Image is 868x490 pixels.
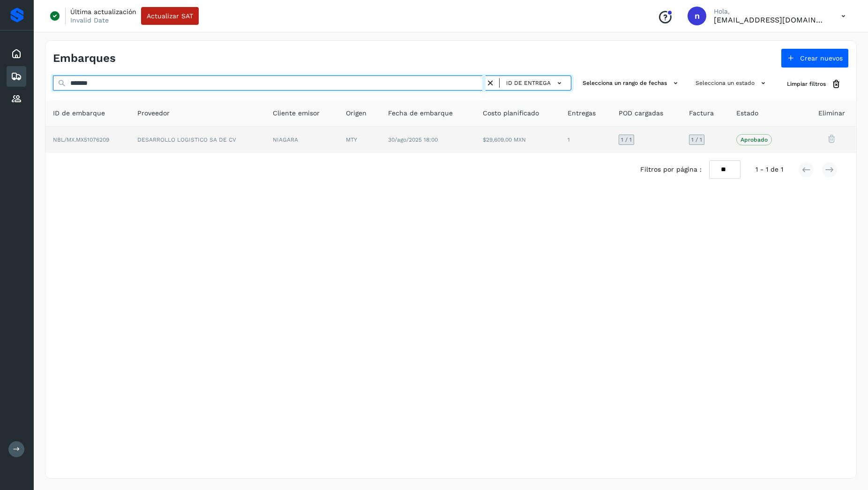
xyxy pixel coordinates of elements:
p: Hola, [714,8,826,15]
div: Embarques [7,66,26,87]
td: NIAGARA [265,127,339,153]
span: Factura [689,108,714,118]
p: Aprobado [741,136,768,143]
button: Limpiar filtros [779,75,849,93]
div: Proveedores [7,89,26,109]
span: ID de embarque [53,108,105,118]
span: 1 / 1 [691,137,702,143]
span: Limpiar filtros [787,80,826,88]
td: $29,609.00 MXN [475,127,560,153]
span: Estado [736,108,758,118]
span: Origen [346,108,367,118]
div: Inicio [7,44,26,64]
span: Filtros por página : [640,165,702,174]
span: 1 / 1 [621,137,632,143]
span: 1 - 1 de 1 [756,165,783,174]
p: Invalid Date [70,16,109,24]
span: Fecha de embarque [388,108,453,118]
p: ncontla@niagarawater.com [714,15,826,24]
span: ID de entrega [506,79,551,87]
span: POD cargadas [619,108,663,118]
span: Entregas [568,108,596,118]
td: DESARROLLO LOGISTICO SA DE CV [130,127,265,153]
td: 1 [560,127,611,153]
button: Selecciona un estado [692,75,772,91]
span: Crear nuevos [800,55,843,61]
td: MTY [338,127,381,153]
span: 30/ago/2025 18:00 [388,136,438,143]
span: Eliminar [818,108,845,118]
button: Crear nuevos [781,48,849,68]
button: ID de entrega [503,76,567,90]
span: Proveedor [137,108,170,118]
span: Cliente emisor [273,108,320,118]
p: Última actualización [70,8,136,16]
span: Actualizar SAT [147,13,193,19]
span: Costo planificado [483,108,539,118]
h4: Embarques [53,52,116,65]
span: NBL/MX.MX51076209 [53,136,109,143]
button: Actualizar SAT [141,7,199,25]
button: Selecciona un rango de fechas [579,75,684,91]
